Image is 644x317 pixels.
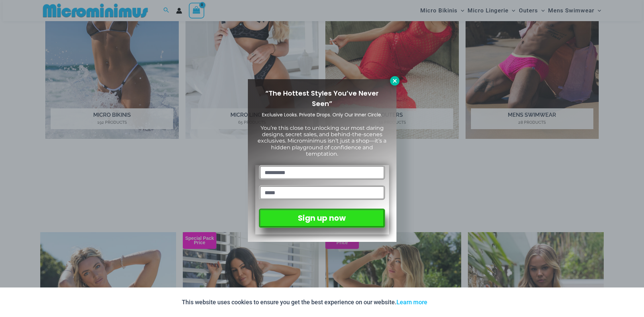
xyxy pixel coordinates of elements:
button: Close [390,76,399,86]
span: “The Hottest Styles You’ve Never Seen” [265,89,379,108]
p: This website uses cookies to ensure you get the best experience on our website. [182,297,427,307]
a: Learn more [396,299,427,306]
button: Accept [432,294,462,310]
button: Sign up now [259,209,385,228]
span: You’re this close to unlocking our most daring designs, secret sales, and behind-the-scenes exclu... [258,125,386,157]
span: Exclusive Looks. Private Drops. Only Our Inner Circle. [262,111,382,118]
